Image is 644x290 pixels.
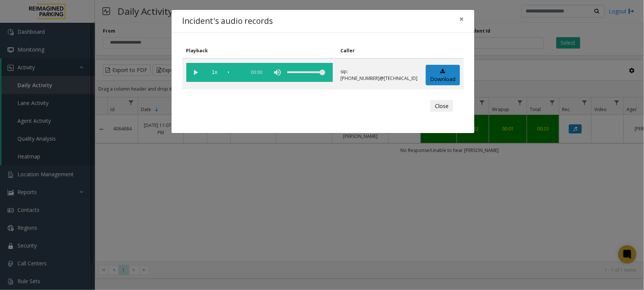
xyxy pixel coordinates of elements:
div: volume level [287,63,325,82]
button: Close [430,100,453,112]
p: sip:[PHONE_NUMBER]@[TECHNICAL_ID] [341,68,418,82]
h4: Incident's audio records [182,15,273,27]
span: playback speed button [205,63,224,82]
th: Playback [182,43,337,58]
div: scrub bar [228,63,242,82]
button: Close [454,10,469,28]
th: Caller [337,43,422,58]
a: Download [426,65,460,86]
span: × [459,14,464,24]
